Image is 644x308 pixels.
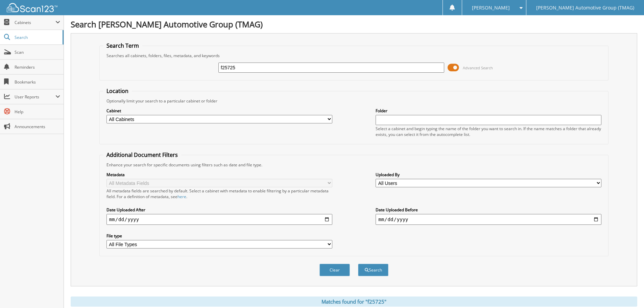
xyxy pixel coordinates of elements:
[376,126,601,137] div: Select a cabinet and begin typing the name of the folder you want to search in. If the name match...
[103,151,181,159] legend: Additional Document Filters
[106,108,332,114] label: Cabinet
[103,42,142,49] legend: Search Term
[15,64,60,70] span: Reminders
[103,53,605,58] div: Searches all cabinets, folders, files, metadata, and keywords
[15,49,60,55] span: Scan
[15,20,55,25] span: Cabinets
[376,172,601,177] label: Uploaded By
[103,162,605,168] div: Enhance your search for specific documents using filters such as date and file type.
[358,264,388,276] button: Search
[15,34,59,40] span: Search
[106,172,332,177] label: Metadata
[106,207,332,213] label: Date Uploaded After
[71,19,637,30] h1: Search [PERSON_NAME] Automotive Group (TMAG)
[15,124,60,129] span: Announcements
[472,6,510,10] span: [PERSON_NAME]
[376,214,601,225] input: end
[463,65,493,70] span: Advanced Search
[319,264,350,276] button: Clear
[106,233,332,239] label: File type
[15,94,55,100] span: User Reports
[15,79,60,85] span: Bookmarks
[103,87,132,95] legend: Location
[71,297,637,307] div: Matches found for "f25725"
[7,3,57,12] img: scan123-logo-white.svg
[15,109,60,115] span: Help
[177,194,186,199] a: here
[376,108,601,114] label: Folder
[376,207,601,213] label: Date Uploaded Before
[103,98,605,104] div: Optionally limit your search to a particular cabinet or folder
[536,6,634,10] span: [PERSON_NAME] Automotive Group (TMAG)
[106,188,332,199] div: All metadata fields are searched by default. Select a cabinet with metadata to enable filtering b...
[106,214,332,225] input: start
